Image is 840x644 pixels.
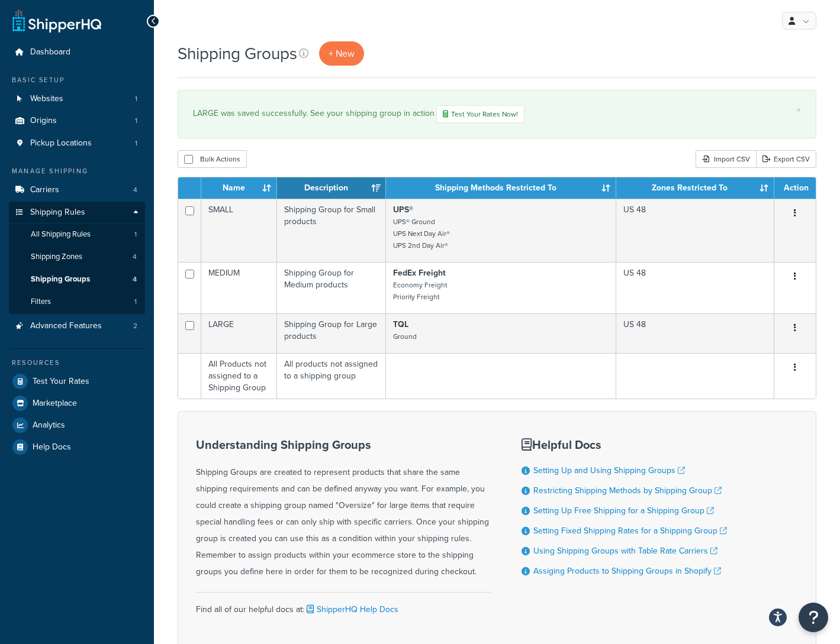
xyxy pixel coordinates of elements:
a: Test Your Rates [9,371,145,392]
a: + New [319,41,364,66]
strong: FedEx Freight [393,267,446,279]
li: Advanced Features [9,315,145,337]
a: Marketplace [9,393,145,414]
a: Shipping Rules [9,202,145,224]
span: 1 [134,297,137,307]
strong: TQL [393,318,408,331]
span: 2 [133,321,137,331]
button: Open Resource Center [799,603,828,632]
span: 1 [135,116,137,126]
a: Websites 1 [9,88,145,110]
li: All Shipping Rules [9,224,145,245]
td: Shipping Group for Small products [277,199,386,262]
div: Basic Setup [9,75,145,85]
small: UPS® Ground UPS Next Day Air® UPS 2nd Day Air® [393,216,450,251]
td: Shipping Group for Medium products [277,262,386,313]
span: + New [329,47,355,60]
td: US 48 [616,199,774,262]
td: US 48 [616,313,774,353]
td: SMALL [201,199,277,262]
th: Name: activate to sort column ascending [201,177,277,199]
span: 4 [133,274,137,284]
span: 1 [135,138,137,148]
span: Analytics [33,420,65,431]
span: Pickup Locations [30,138,92,148]
small: Ground [393,331,417,342]
a: Analytics [9,415,145,436]
a: Test Your Rates Now! [436,105,524,123]
li: Origins [9,110,145,132]
a: Origins 1 [9,110,145,132]
li: Shipping Groups [9,268,145,290]
div: Find all of our helpful docs at: [196,592,492,618]
h3: Understanding Shipping Groups [196,438,492,451]
a: ShipperHQ Help Docs [304,603,398,616]
td: US 48 [616,262,774,313]
div: Manage Shipping [9,166,145,176]
div: Resources [9,358,145,368]
th: Action [774,177,816,199]
a: Using Shipping Groups with Table Rate Carriers [533,545,717,557]
span: Origins [30,116,57,126]
a: Setting Fixed Shipping Rates for a Shipping Group [533,525,727,537]
span: Dashboard [30,47,70,57]
a: Help Docs [9,436,145,458]
div: Shipping Groups are created to represent products that share the same shipping requirements and c... [196,438,492,580]
span: 4 [133,185,137,195]
a: Carriers 4 [9,179,145,201]
span: 4 [133,252,137,262]
th: Shipping Methods Restricted To: activate to sort column ascending [386,177,616,199]
span: Websites [30,94,63,104]
h1: Shipping Groups [178,42,297,65]
td: MEDIUM [201,262,277,313]
li: Filters [9,291,145,313]
span: 1 [134,229,137,240]
li: Shipping Rules [9,202,145,314]
a: Filters 1 [9,291,145,313]
strong: UPS® [393,203,413,216]
li: Websites [9,88,145,110]
a: Setting Up Free Shipping for a Shipping Group [533,504,714,517]
a: Assiging Products to Shipping Groups in Shopify [533,565,721,577]
span: Marketplace [33,399,77,409]
a: Advanced Features 2 [9,315,145,337]
span: Shipping Groups [31,274,90,284]
td: All Products not assigned to a Shipping Group [201,353,277,399]
span: 1 [135,94,137,104]
a: Setting Up and Using Shipping Groups [533,464,685,477]
span: Shipping Rules [30,208,85,218]
th: Zones Restricted To: activate to sort column ascending [616,177,774,199]
span: Test Your Rates [33,377,89,387]
a: ShipperHQ Home [12,9,101,33]
li: Pickup Locations [9,132,145,154]
div: Import CSV [696,150,756,168]
a: Shipping Zones 4 [9,246,145,268]
span: All Shipping Rules [31,229,91,240]
span: Help Docs [33,442,71,452]
a: Export CSV [756,150,816,168]
a: All Shipping Rules 1 [9,224,145,245]
h3: Helpful Docs [522,438,727,451]
a: Restricting Shipping Methods by Shipping Group [533,484,722,497]
a: Shipping Groups 4 [9,268,145,290]
li: Carriers [9,179,145,201]
td: Shipping Group for Large products [277,313,386,353]
div: LARGE was saved successfully. See your shipping group in action [193,105,801,123]
span: Carriers [30,185,59,195]
span: Filters [31,297,51,307]
td: LARGE [201,313,277,353]
th: Description: activate to sort column ascending [277,177,386,199]
span: Advanced Features [30,321,102,331]
small: Economy Freight Priority Freight [393,280,447,302]
a: Pickup Locations 1 [9,132,145,154]
button: Bulk Actions [178,150,247,168]
span: Shipping Zones [31,252,82,262]
a: Dashboard [9,41,145,63]
td: All products not assigned to a shipping group [277,353,386,399]
li: Shipping Zones [9,246,145,268]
